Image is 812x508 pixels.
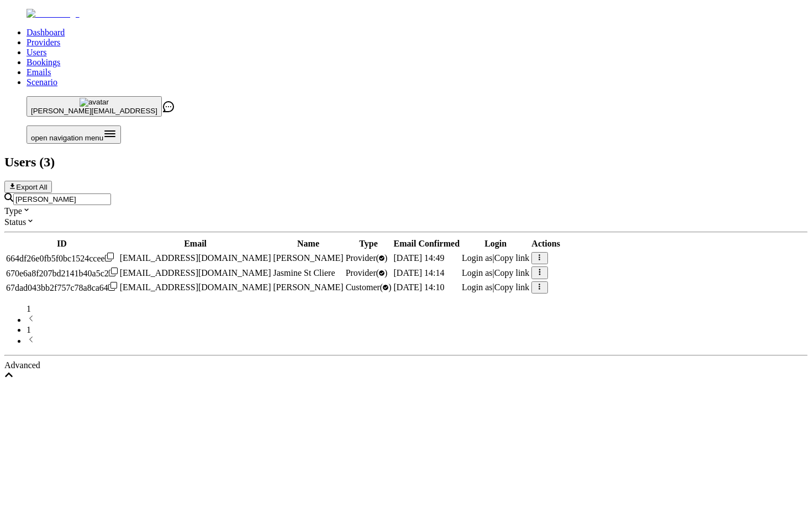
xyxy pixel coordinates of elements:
[461,238,530,249] th: Login
[27,77,57,87] a: Scenario
[494,268,530,277] span: Copy link
[120,268,271,277] span: [EMAIL_ADDRESS][DOMAIN_NAME]
[462,282,493,292] span: Login as
[273,238,344,249] th: Name
[462,282,529,292] div: |
[494,253,530,263] span: Copy link
[273,253,344,263] span: [PERSON_NAME]
[4,360,40,370] span: Advanced
[13,193,111,205] input: Search by email
[31,134,103,142] span: open navigation menu
[273,282,344,292] span: [PERSON_NAME]
[6,268,118,279] div: Click to copy
[462,268,529,278] div: |
[27,325,808,335] li: pagination item 1 active
[27,314,808,325] li: previous page button
[6,238,118,249] th: ID
[6,282,118,293] div: Click to copy
[394,268,445,277] span: [DATE] 14:14
[27,57,60,67] a: Bookings
[27,96,162,117] button: avatar[PERSON_NAME][EMAIL_ADDRESS]
[6,253,118,264] div: Click to copy
[27,67,51,77] a: Emails
[462,253,493,263] span: Login as
[394,282,445,292] span: [DATE] 14:10
[27,38,60,47] a: Providers
[27,304,31,313] span: 1
[120,282,271,292] span: [EMAIL_ADDRESS][DOMAIN_NAME]
[80,98,109,107] img: avatar
[4,155,808,170] h2: Users ( 3 )
[462,253,529,263] div: |
[119,238,272,249] th: Email
[394,253,445,263] span: [DATE] 14:49
[4,181,52,193] button: Export All
[346,268,388,277] span: validated
[273,268,335,277] span: Jasmine St Cliere
[27,125,121,144] button: Open menu
[531,238,561,249] th: Actions
[120,253,271,263] span: [EMAIL_ADDRESS][DOMAIN_NAME]
[462,268,493,277] span: Login as
[27,335,808,346] li: next page button
[4,216,808,227] div: Status
[27,9,80,19] img: Fluum Logo
[494,282,530,292] span: Copy link
[346,282,392,292] span: validated
[345,238,392,249] th: Type
[27,28,65,37] a: Dashboard
[346,253,388,263] span: validated
[27,48,46,57] a: Users
[4,205,808,216] div: Type
[393,238,461,249] th: Email Confirmed
[4,304,808,346] nav: pagination navigation
[31,107,157,115] span: [PERSON_NAME][EMAIL_ADDRESS]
